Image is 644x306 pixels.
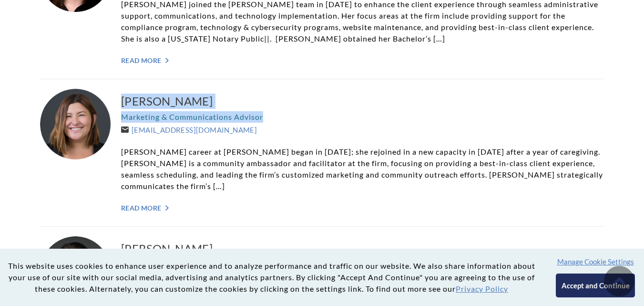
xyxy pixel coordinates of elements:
p: This website uses cookies to enhance user experience and to analyze performance and traffic on ou... [8,260,535,295]
a: [PERSON_NAME] [121,241,604,256]
a: [EMAIL_ADDRESS][DOMAIN_NAME] [121,126,257,134]
button: Manage Cookie Settings [557,257,634,266]
p: [PERSON_NAME] career at [PERSON_NAME] began in [DATE]; she rejoined in a new capacity in [DATE] a... [121,146,604,192]
a: Read More "> [121,204,604,212]
p: Marketing & Communications Advisor [121,111,604,123]
a: Privacy Policy [456,284,508,293]
button: Accept and Continue [556,274,634,297]
a: Read More "> [121,56,604,64]
a: [PERSON_NAME] [121,94,604,109]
